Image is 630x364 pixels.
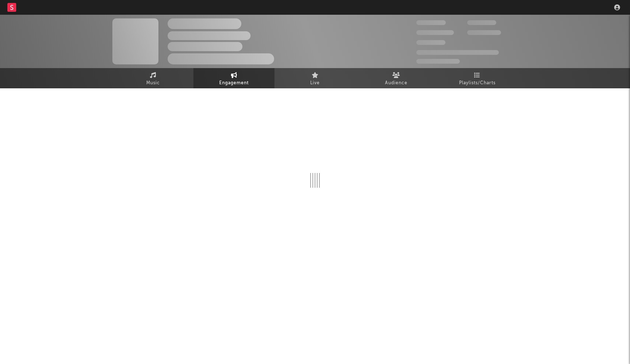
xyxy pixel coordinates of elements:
[193,68,274,88] a: Engagement
[459,79,496,88] span: Playlists/Charts
[356,68,437,88] a: Audience
[274,68,356,88] a: Live
[467,20,496,25] span: 100,000
[416,20,446,25] span: 300,000
[416,30,454,35] span: 50,000,000
[416,40,445,45] span: 100,000
[310,79,320,88] span: Live
[437,68,518,88] a: Playlists/Charts
[385,79,407,88] span: Audience
[219,79,249,88] span: Engagement
[416,59,460,64] span: Jump Score: 85.0
[112,68,193,88] a: Music
[146,79,160,88] span: Music
[416,50,499,55] span: 50,000,000 Monthly Listeners
[467,30,501,35] span: 1,000,000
